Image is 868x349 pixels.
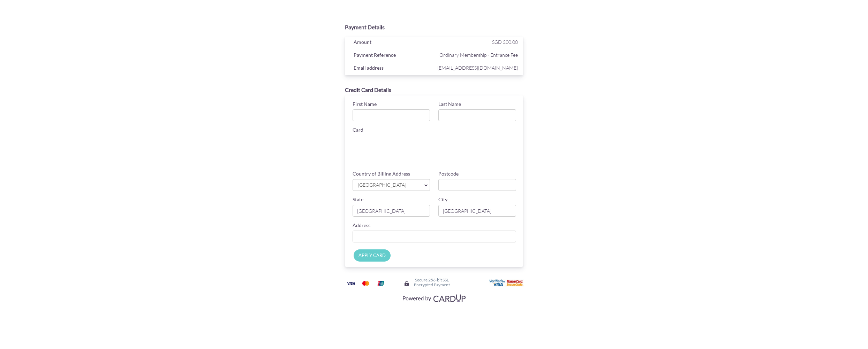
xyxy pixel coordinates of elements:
[436,63,518,72] span: [EMAIL_ADDRESS][DOMAIN_NAME]
[353,222,370,229] label: Address
[436,51,518,59] span: Ordinary Membership - Entrance Fee
[354,249,391,262] input: APPLY CARD
[353,196,363,203] label: State
[492,39,518,45] span: SGD 200.00
[414,278,450,287] h6: Secure 256-bit SSL Encrypted Payment
[359,279,373,288] img: Mastercard
[353,170,410,177] label: Country of Billing Address
[345,86,523,94] div: Credit Card Details
[353,155,432,168] iframe: Secure card expiration date input frame
[357,181,419,189] span: [GEOGRAPHIC_DATA]
[353,126,363,133] label: Card
[348,51,436,61] div: Payment Reference
[348,63,436,74] div: Email address
[348,38,436,48] div: Amount
[438,196,447,203] label: City
[344,279,358,288] img: Visa
[374,279,388,288] img: Union Pay
[353,135,518,148] iframe: Secure card number input frame
[404,281,409,286] img: Secure lock
[353,101,377,108] label: First Name
[440,155,519,168] iframe: Secure card security code input frame
[438,170,459,177] label: Postcode
[438,101,461,108] label: Last Name
[489,279,524,287] img: User card
[353,179,430,191] a: [GEOGRAPHIC_DATA]
[399,292,469,304] img: Visa, Mastercard
[345,23,523,31] div: Payment Details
